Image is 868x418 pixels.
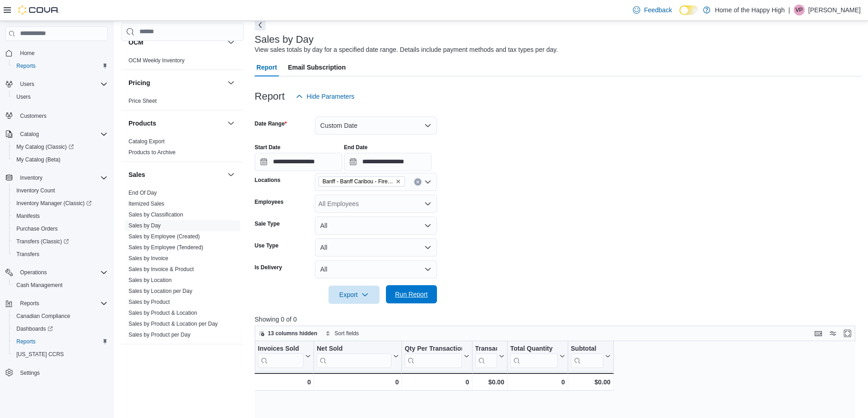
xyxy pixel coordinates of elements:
[16,200,92,207] span: Inventory Manager (Classic)
[2,46,111,60] button: Home
[128,309,197,317] span: Sales by Product & Location
[13,223,108,234] span: Purchase Orders
[128,57,185,64] a: OCM Weekly Inventory
[128,170,145,179] h3: Sales
[20,174,42,181] span: Inventory
[796,5,803,15] span: VP
[16,93,31,101] span: Users
[13,60,39,71] a: Reports
[20,81,34,88] span: Users
[2,366,111,379] button: Settings
[121,55,244,70] div: OCM
[128,78,224,87] button: Pricing
[808,5,861,15] p: [PERSON_NAME]
[315,260,437,278] button: All
[13,311,74,322] a: Canadian Compliance
[16,47,108,59] span: Home
[257,58,277,76] span: Report
[128,244,203,251] a: Sales by Employee (Tendered)
[128,353,146,362] h3: Taxes
[13,154,64,165] a: My Catalog (Beta)
[395,290,428,299] span: Run Report
[405,345,462,353] div: Qty Per Transaction
[9,222,111,235] button: Purchase Orders
[18,5,59,15] img: Cova
[2,109,111,122] button: Customers
[16,143,74,151] span: My Catalog (Classic)
[315,238,437,257] button: All
[128,119,156,128] h3: Products
[128,320,218,327] span: Sales by Product & Location per Day
[510,345,565,368] button: Total Quantity
[128,233,200,240] span: Sales by Employee (Created)
[20,50,35,57] span: Home
[121,96,244,110] div: Pricing
[9,60,111,72] button: Reports
[128,170,224,179] button: Sales
[16,48,38,59] a: Home
[510,345,557,368] div: Total Quantity
[315,116,437,135] button: Custom Date
[128,277,172,283] a: Sales by Location
[13,185,59,196] a: Inventory Count
[16,282,62,289] span: Cash Management
[16,111,50,121] a: Customers
[13,236,108,247] span: Transfers (Classic)
[571,377,611,388] div: $0.00
[288,58,346,76] span: Email Subscription
[16,338,36,345] span: Reports
[20,269,47,276] span: Operations
[5,43,108,403] nav: Complex example
[414,178,421,186] button: Clear input
[128,138,164,145] span: Catalog Export
[16,298,108,309] span: Reports
[9,91,111,103] button: Users
[13,336,39,347] a: Reports
[128,138,164,145] a: Catalog Export
[475,377,504,388] div: $0.00
[715,5,785,15] p: Home of the Happy High
[257,377,311,388] div: 0
[13,323,108,334] span: Dashboards
[16,79,38,90] button: Users
[268,330,318,337] span: 13 columns hidden
[13,211,108,222] span: Manifests
[334,286,374,304] span: Export
[128,299,170,305] a: Sales by Product
[13,198,95,209] a: Inventory Manager (Classic)
[258,345,303,353] div: Invoices Sold
[128,149,175,156] span: Products to Archive
[344,153,431,171] input: Press the down key to open a popover containing a calendar.
[424,178,431,186] button: Open list of options
[475,345,497,368] div: Transaction Average
[386,285,437,303] button: Run Report
[128,57,185,64] span: OCM Weekly Inventory
[128,233,200,240] a: Sales by Employee (Created)
[16,212,40,220] span: Manifests
[788,5,790,15] p: |
[679,15,680,15] span: Dark Mode
[16,187,55,194] span: Inventory Count
[128,255,168,262] span: Sales by Invoice
[571,345,603,353] div: Subtotal
[322,328,362,339] button: Sort fields
[16,172,46,183] button: Inventory
[16,251,39,258] span: Transfers
[13,249,108,260] span: Transfers
[255,91,285,102] h3: Report
[255,220,280,227] label: Sale Type
[16,267,108,278] span: Operations
[258,345,311,368] button: Invoices Sold
[255,264,282,271] label: Is Delivery
[255,328,321,339] button: 13 columns hidden
[2,171,111,184] button: Inventory
[13,141,77,152] a: My Catalog (Classic)
[128,78,150,87] h3: Pricing
[13,60,108,71] span: Reports
[128,298,170,306] span: Sales by Product
[128,201,164,207] a: Itemized Sales
[128,119,224,128] button: Products
[255,144,281,151] label: Start Date
[323,177,394,186] span: Banff - Banff Caribou - Fire & Flower
[13,91,108,102] span: Users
